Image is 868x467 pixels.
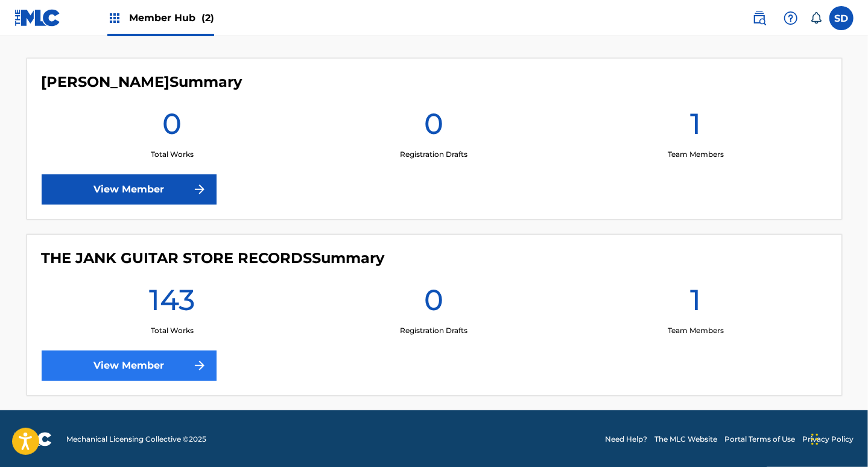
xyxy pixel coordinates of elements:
div: Drag [811,421,819,457]
p: Team Members [668,149,724,160]
img: MLC Logo [14,9,61,27]
iframe: Chat Widget [808,409,868,467]
a: Public Search [747,6,771,30]
img: f7272a7cc735f4ea7f67.svg [192,358,207,373]
span: Mechanical Licensing Collective © 2025 [66,434,206,445]
h1: 0 [424,106,443,149]
div: Help [779,6,803,30]
a: Privacy Policy [802,434,854,445]
a: The MLC Website [654,434,717,445]
p: Total Works [151,149,194,160]
h1: 1 [690,282,701,325]
h1: 0 [162,106,182,149]
h1: 1 [690,106,701,149]
img: f7272a7cc735f4ea7f67.svg [192,182,207,197]
img: help [784,11,798,25]
h4: STEVE DOUGLAS [42,73,242,91]
div: Notifications [810,12,822,24]
div: User Menu [829,6,854,30]
a: Portal Terms of Use [724,434,795,445]
a: View Member [42,351,217,381]
img: Top Rightsholders [107,11,122,25]
span: Member Hub [129,11,214,25]
img: logo [14,432,52,446]
p: Team Members [668,325,724,336]
img: search [752,11,767,25]
span: (2) [201,12,214,24]
h1: 0 [424,282,443,325]
h1: 143 [149,282,195,325]
h4: THE JANK GUITAR STORE RECORDS [42,249,385,267]
a: View Member [42,174,217,205]
a: Need Help? [605,434,647,445]
p: Registration Drafts [400,149,467,160]
p: Registration Drafts [400,325,467,336]
p: Total Works [151,325,194,336]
